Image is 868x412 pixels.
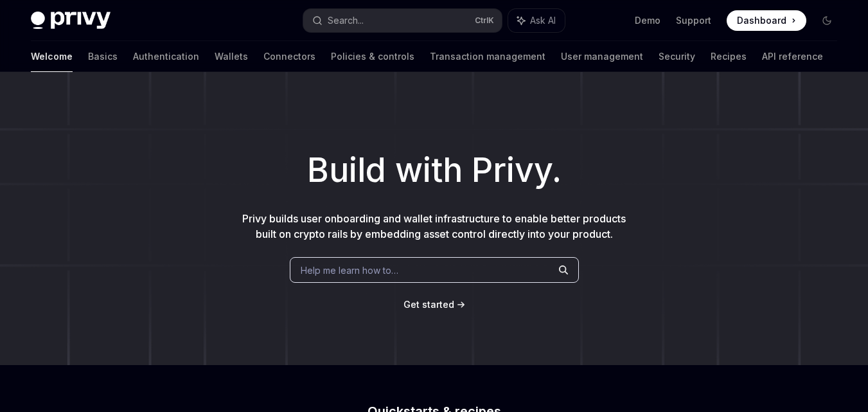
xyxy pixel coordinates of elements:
a: Dashboard [727,10,806,31]
span: Ask AI [530,14,556,27]
h1: Build with Privy. [21,145,847,195]
a: Get started [403,298,454,311]
a: Authentication [133,41,199,72]
button: Ask AI [508,9,565,32]
a: Basics [88,41,118,72]
a: Recipes [711,41,747,72]
a: Welcome [31,41,73,72]
a: Security [659,41,695,72]
span: Privy builds user onboarding and wallet infrastructure to enable better products built on crypto ... [242,212,626,240]
img: dark logo [31,12,111,30]
a: Demo [635,14,660,27]
span: Help me learn how to… [301,264,398,277]
a: Support [676,14,711,27]
span: Ctrl K [475,15,494,26]
button: Search...CtrlK [303,9,502,32]
a: User management [561,41,643,72]
span: Dashboard [737,14,786,27]
a: Connectors [263,41,315,72]
a: API reference [762,41,823,72]
span: Get started [403,299,454,310]
a: Policies & controls [331,41,414,72]
a: Wallets [215,41,248,72]
div: Search... [328,13,364,28]
button: Toggle dark mode [817,10,837,31]
a: Transaction management [430,41,545,72]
